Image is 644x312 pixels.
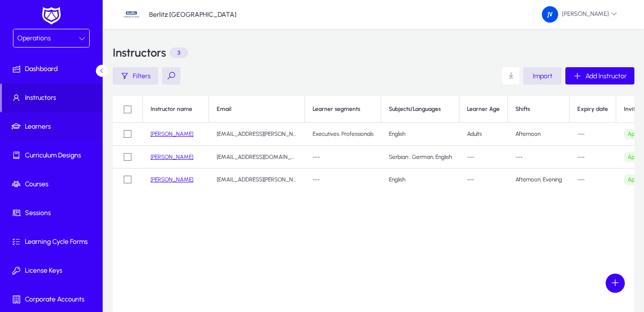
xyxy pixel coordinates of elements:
[2,64,105,74] span: Dashboard
[2,93,103,103] span: Instructors
[2,208,105,218] span: Sessions
[542,6,558,23] img: 162.png
[459,146,508,169] td: ---
[459,168,508,191] td: ---
[381,123,459,146] td: English
[305,146,381,169] td: ---
[2,237,105,247] span: Learning Cycle Forms
[209,123,305,146] td: [EMAIL_ADDRESS][PERSON_NAME][DOMAIN_NAME]
[508,146,570,169] td: ---
[459,123,508,146] td: Adults
[151,131,193,137] a: [PERSON_NAME]
[2,122,105,132] span: Learners
[2,112,105,141] a: Learners
[2,180,105,189] span: Courses
[2,170,105,199] a: Courses
[113,47,166,59] h3: Instructors
[122,5,141,24] img: 34.jpg
[570,123,616,146] td: ---
[508,123,570,146] td: Afternoon
[133,72,151,80] span: Filters
[151,154,193,160] a: [PERSON_NAME]
[2,141,105,170] a: Curriculum Designs
[305,168,381,191] td: ---
[2,295,105,304] span: Corporate Accounts
[151,176,193,183] a: [PERSON_NAME]
[570,168,616,191] td: ---
[508,168,570,191] td: Afternoon, Evening
[542,6,617,23] span: [PERSON_NAME]
[2,228,105,256] a: Learning Cycle Forms
[39,6,63,26] img: white-logo.png
[17,34,51,42] span: Operations
[459,96,508,123] th: Learner Age
[2,151,105,160] span: Curriculum Designs
[113,67,158,84] button: Filters
[2,55,105,84] a: Dashboard
[170,48,188,58] p: 3
[209,146,305,169] td: [EMAIL_ADDRESS][DOMAIN_NAME]
[151,106,201,113] div: Instructor name
[217,106,297,113] div: Email
[209,168,305,191] td: [EMAIL_ADDRESS][PERSON_NAME][DOMAIN_NAME]
[381,146,459,169] td: Serbian , German, English
[381,168,459,191] td: English
[381,96,459,123] th: Subjects/Languages
[2,266,105,276] span: License Keys
[523,67,562,84] button: Import
[305,96,381,123] th: Learner segments
[585,72,627,80] span: Add Instructor
[570,146,616,169] td: ---
[534,6,625,23] button: [PERSON_NAME]
[2,199,105,228] a: Sessions
[565,67,634,84] button: Add Instructor
[508,96,570,123] th: Shifts
[533,72,552,80] span: Import
[2,256,105,285] a: License Keys
[570,96,616,123] th: Expiry date
[151,106,192,113] div: Instructor name
[149,11,236,19] p: Berlitz [GEOGRAPHIC_DATA]
[305,123,381,146] td: Executives, Professionals
[217,106,232,113] div: Email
